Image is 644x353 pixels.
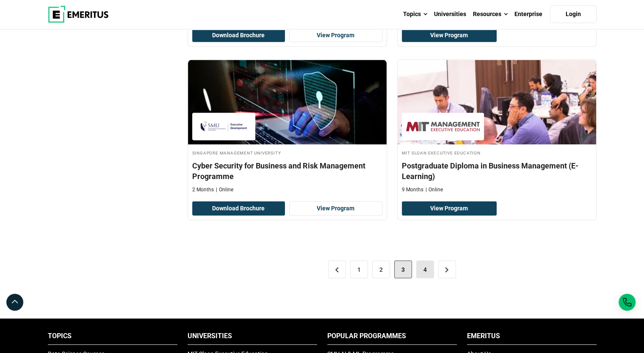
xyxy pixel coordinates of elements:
[550,6,597,23] a: Login
[402,149,592,156] h4: MIT Sloan Executive Education
[192,28,285,43] button: Download Brochure
[192,186,214,193] p: 2 Months
[196,117,252,136] img: Singapore Management University
[328,261,346,279] a: <
[402,160,592,182] h4: Postgraduate Diploma in Business Management (E-Learning)
[394,261,412,279] span: 3
[289,201,382,216] a: View Program
[350,261,368,279] a: 1
[216,186,233,193] p: Online
[402,28,497,43] a: View Program
[438,261,456,279] a: >
[188,60,387,197] a: Technology Course by Singapore Management University - Singapore Management University Singapore ...
[416,261,434,279] a: 4
[402,186,423,193] p: 9 Months
[192,149,382,156] h4: Singapore Management University
[398,60,596,197] a: Business Management Course by MIT Sloan Executive Education - MIT Sloan Executive Education MIT S...
[192,160,382,182] h4: Cyber Security for Business and Risk Management Programme
[188,60,387,145] img: Cyber Security for Business and Risk Management Programme | Online Technology Course
[426,186,443,193] p: Online
[402,201,497,216] a: View Program
[398,60,596,145] img: Postgraduate Diploma in Business Management (E-Learning) | Online Business Management Course
[289,28,382,43] a: View Program
[192,201,285,216] button: Download Brochure
[372,261,390,279] a: 2
[406,117,480,136] img: MIT Sloan Executive Education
